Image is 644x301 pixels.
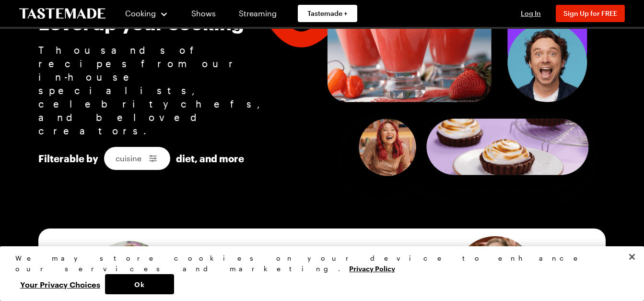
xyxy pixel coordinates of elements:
[19,8,105,19] a: To Tastemade Home Page
[15,253,621,274] div: We may store cookies on your device to enhance our services and marketing.
[105,274,174,294] button: Ok
[125,9,156,18] span: Cooking
[298,5,357,22] a: Tastemade +
[512,9,550,18] button: Log In
[15,253,621,294] div: Privacy
[38,43,276,137] p: Thousands of recipes from our in-house specialists, celebrity chefs, and beloved creators.
[521,9,541,17] span: Log In
[307,9,348,18] span: Tastemade +
[104,147,170,170] div: cuisine
[15,274,105,294] button: Your Privacy Choices
[556,5,625,22] button: Sign Up for FREE
[349,264,395,273] a: More information about your privacy, opens in a new tab
[38,12,276,34] h3: Level up your cooking
[563,9,617,17] span: Sign Up for FREE
[125,2,168,25] button: Cooking
[621,246,643,267] button: Close
[38,147,276,170] div: Filterable by diet, and more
